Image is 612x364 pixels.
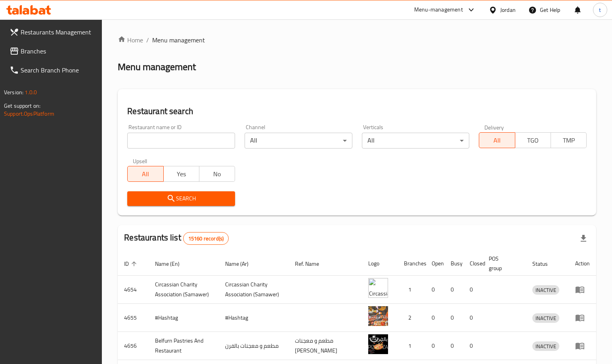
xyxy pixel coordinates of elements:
[444,252,463,276] th: Busy
[245,133,352,149] div: All
[21,27,96,37] span: Restaurants Management
[127,133,235,149] input: Search for restaurant name or ID..
[479,132,515,148] button: All
[574,229,593,248] div: Export file
[414,5,463,15] div: Menu-management
[368,306,388,326] img: #Hashtag
[219,276,289,304] td: ​Circassian ​Charity ​Association​ (Samawer)
[4,101,40,111] span: Get support on:
[518,135,548,146] span: TGO
[118,61,196,73] h2: Menu management
[398,332,425,360] td: 1
[554,135,583,146] span: TMP
[167,168,196,180] span: Yes
[532,286,559,295] span: INACTIVE
[21,46,96,56] span: Branches
[444,332,463,360] td: 0
[444,304,463,332] td: 0
[152,35,205,45] span: Menu management
[368,334,388,354] img: Belfurn Pastries And Restaurant
[131,168,160,180] span: All
[425,252,444,276] th: Open
[127,166,163,182] button: All
[118,276,149,304] td: 4654
[425,276,444,304] td: 0
[3,42,102,61] a: Branches
[398,276,425,304] td: 1
[149,332,218,360] td: Belfurn Pastries And Restaurant
[489,254,516,273] span: POS group
[444,276,463,304] td: 0
[532,342,559,351] span: INACTIVE
[219,304,289,332] td: #Hashtag
[289,332,362,360] td: مطعم و معجنات [PERSON_NAME]
[575,313,590,322] div: Menu
[532,341,559,351] div: INACTIVE
[134,194,229,204] span: Search
[149,276,218,304] td: ​Circassian ​Charity ​Association​ (Samawer)
[569,252,596,276] th: Action
[575,285,590,294] div: Menu
[575,341,590,351] div: Menu
[362,252,398,276] th: Logo
[127,191,235,206] button: Search
[532,285,559,295] div: INACTIVE
[118,35,143,45] a: Home
[225,259,259,269] span: Name (Ar)
[368,278,388,298] img: ​Circassian ​Charity ​Association​ (Samawer)
[184,235,228,242] span: 15160 record(s)
[599,6,601,14] span: t
[155,259,190,269] span: Name (En)
[463,304,482,332] td: 0
[463,252,482,276] th: Closed
[398,304,425,332] td: 2
[118,35,596,45] nav: breadcrumb
[4,87,23,97] span: Version:
[3,23,102,42] a: Restaurants Management
[219,332,289,360] td: مطعم و معجنات بالفرن
[532,313,559,323] div: INACTIVE
[362,133,470,149] div: All
[118,304,149,332] td: 4655
[199,166,235,182] button: No
[482,135,512,146] span: All
[4,109,54,119] a: Support.OpsPlatform
[146,35,149,45] li: /
[127,105,587,117] h2: Restaurant search
[515,132,551,148] button: TGO
[500,6,516,14] div: Jordan
[398,252,425,276] th: Branches
[21,65,96,75] span: Search Branch Phone
[183,232,229,245] div: Total records count
[25,87,37,97] span: 1.0.0
[425,304,444,332] td: 0
[532,259,558,269] span: Status
[463,332,482,360] td: 0
[425,332,444,360] td: 0
[463,276,482,304] td: 0
[124,232,229,245] h2: Restaurants list
[551,132,587,148] button: TMP
[149,304,218,332] td: #Hashtag
[3,61,102,80] a: Search Branch Phone
[163,166,199,182] button: Yes
[133,158,147,164] label: Upsell
[118,332,149,360] td: 4656
[532,314,559,323] span: INACTIVE
[295,259,329,269] span: Ref. Name
[124,259,139,269] span: ID
[203,168,232,180] span: No
[484,124,504,130] label: Delivery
